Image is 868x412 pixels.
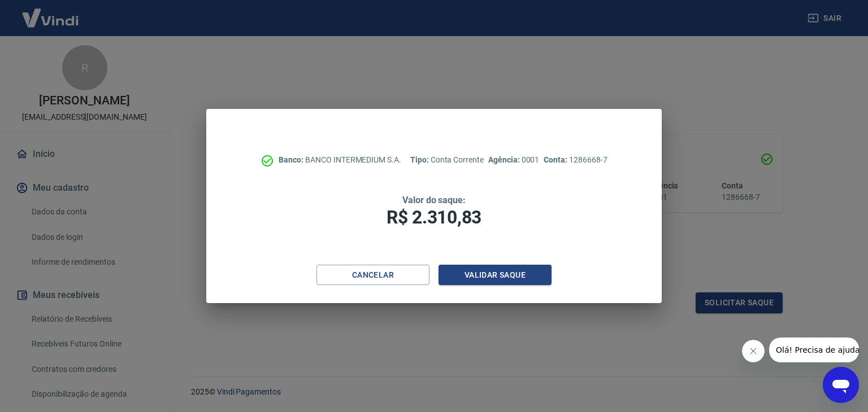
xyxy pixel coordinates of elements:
[7,8,95,17] span: Olá! Precisa de ajuda?
[279,154,401,166] p: BANCO INTERMEDIUM S.A.
[488,154,539,166] p: 0001
[823,367,859,403] iframe: Botão para abrir a janela de mensagens
[488,155,522,164] span: Agência:
[544,155,569,164] span: Conta:
[402,195,466,205] span: Valor do saque:
[410,154,484,166] p: Conta Corrente
[769,338,859,362] iframe: Mensagem da empresa
[316,265,429,286] button: Cancelar
[410,155,431,164] span: Tipo:
[544,154,607,166] p: 1286668-7
[387,207,481,228] span: R$ 2.310,83
[439,265,552,286] button: Validar saque
[742,340,765,362] iframe: Fechar mensagem
[279,155,305,164] span: Banco:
